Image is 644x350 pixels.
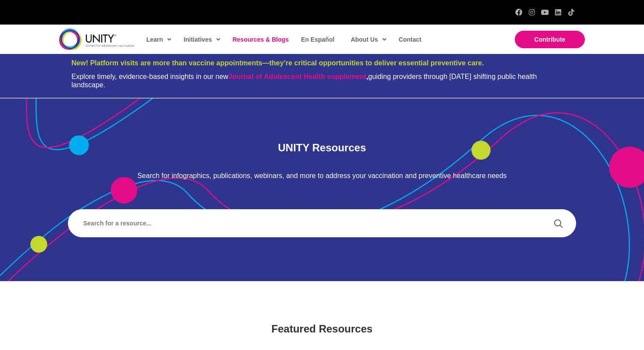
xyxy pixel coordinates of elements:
a: About Us [347,29,390,50]
img: unity-logo-dark [59,29,134,50]
a: TikTok [568,9,575,16]
span: About Us [351,33,386,46]
a: Contribute [515,31,585,48]
span: UNITY Resources [278,142,366,154]
p: Search for infographics, publications, webinars, and more to address your vaccination and prevent... [68,171,576,181]
a: Facebook [515,9,522,16]
input: Search input [77,213,545,233]
a: Resources & Blogs [228,29,292,50]
span: New! Platform visits are more than vaccine appointments—they’re critical opportunities to deliver... [71,59,484,67]
span: Contribute [534,36,566,43]
span: Contact [399,36,421,43]
span: Featured Resources [272,323,373,335]
span: Initiatives [184,33,220,46]
a: YouTube [541,9,548,16]
span: En Español [301,36,334,43]
a: Instagram [528,9,535,16]
div: Explore timely, evidence-based insights in our new guiding providers through [DATE] shifting publ... [71,72,573,89]
span: Learn [146,33,171,46]
form: Search form [77,213,549,233]
strong: , [228,73,368,80]
span: Resources & Blogs [233,36,289,43]
a: Journal of Adolescent Health supplement [228,73,366,80]
a: Contact [394,29,425,50]
a: LinkedIn [555,9,562,16]
a: En Español [297,29,338,50]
